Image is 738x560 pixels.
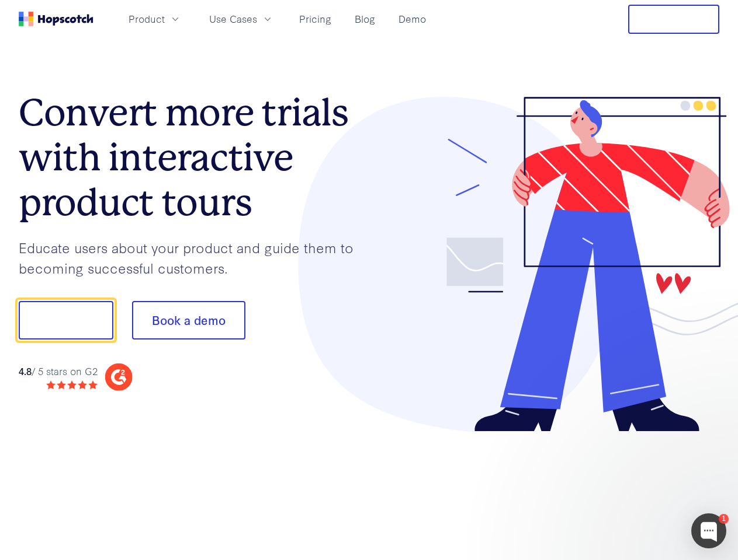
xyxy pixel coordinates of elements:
button: Free Trial [628,5,719,34]
a: Pricing [294,9,336,29]
button: Book a demo [132,301,245,339]
a: Home [19,12,93,26]
h1: Convert more trials with interactive product tours [19,90,369,225]
div: / 5 stars on G2 [19,364,98,379]
div: 1 [719,514,729,524]
button: Show me! [19,301,113,339]
a: Demo [394,9,431,29]
button: Product [122,9,188,29]
span: Use Cases [209,12,257,26]
a: Blog [350,9,380,29]
span: Product [129,12,165,26]
p: Educate users about your product and guide them to becoming successful customers. [19,237,369,278]
button: Use Cases [202,9,280,29]
strong: 4.8 [19,364,32,377]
